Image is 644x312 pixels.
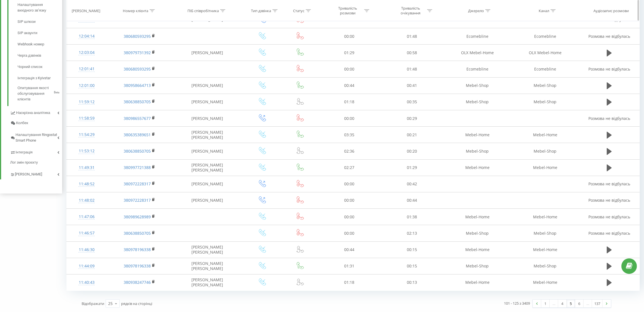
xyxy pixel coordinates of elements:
[511,45,579,61] td: OLX Mebel-Home
[124,34,151,39] a: 380680593295
[124,263,151,269] a: 380978196338
[72,96,101,107] div: 11:59:12
[588,116,630,121] span: Розмова не відбулась
[468,8,484,13] div: Джерело
[511,61,579,77] td: Ecomebline
[593,8,629,13] div: Аудіозапис розмови
[124,99,151,104] a: 380638850705
[592,300,602,307] a: 137
[444,45,511,61] td: OLX Mebel-Home
[72,261,101,272] div: 11:44:09
[444,258,511,274] td: Mebel-Shop
[124,66,151,72] a: 380680593295
[10,128,62,146] a: Налаштування Ringostat Smart Phone
[318,159,381,176] td: 02:27
[10,157,62,168] a: Лог змін проєкту
[588,181,630,186] span: Розмова не відбулась
[381,192,444,208] td: 00:44
[18,85,53,102] span: Опитування якості обслуговування клієнтів
[444,127,511,143] td: Mebel-Home
[588,34,630,39] span: Розмова не відбулась
[16,120,28,126] span: Колбек
[82,301,104,306] span: Відображати
[18,64,42,70] span: Чорний список
[172,143,242,159] td: [PERSON_NAME]
[444,274,511,291] td: Mebel-Home
[124,132,151,137] a: 380635389651
[72,195,101,206] div: 11:48:02
[444,77,511,94] td: Mebel-Shop
[18,72,62,84] a: Інтеграція з Kyivstar
[541,300,550,307] a: 1
[381,176,444,192] td: 00:42
[511,94,579,110] td: Mebel-Shop
[124,165,151,170] a: 380997721388
[172,127,242,143] td: [PERSON_NAME] [PERSON_NAME]
[124,181,151,186] a: 380972228317
[72,80,101,91] div: 12:01:00
[318,258,381,274] td: 01:31
[18,84,62,102] a: Опитування якості обслуговування клієнтівBeta
[444,61,511,77] td: Ecomebline
[584,300,592,307] div: …
[124,247,151,252] a: 380978196338
[318,77,381,94] td: 00:44
[172,77,242,94] td: [PERSON_NAME]
[72,277,101,288] div: 11:40:43
[172,159,242,176] td: [PERSON_NAME] [PERSON_NAME]
[108,301,113,306] div: 25
[318,225,381,241] td: 00:00
[504,300,530,306] div: 101 - 125 з 3409
[172,241,242,258] td: [PERSON_NAME] [PERSON_NAME]
[511,258,579,274] td: Mebel-Shop
[511,28,579,45] td: Ecomebline
[381,28,444,45] td: 01:48
[124,83,151,88] a: 380958664713
[124,50,151,55] a: 380979731392
[172,110,242,127] td: [PERSON_NAME]
[16,132,57,143] span: Налаштування Ringostat Smart Phone
[18,75,51,81] span: Інтеграція з Kyivstar
[10,168,62,179] a: [PERSON_NAME]
[124,197,151,203] a: 380972228317
[10,146,62,157] a: Інтеграція
[381,110,444,127] td: 00:29
[318,127,381,143] td: 03:35
[539,8,549,13] div: Канал
[72,244,101,255] div: 11:46:30
[381,143,444,159] td: 00:20
[381,61,444,77] td: 01:48
[124,214,151,219] a: 380989628989
[511,143,579,159] td: Mebel-Shop
[511,127,579,143] td: Mebel-Home
[172,274,242,291] td: [PERSON_NAME] [PERSON_NAME]
[251,8,271,13] div: Тип дзвінка
[588,197,630,203] span: Розмова не відбулась
[381,241,444,258] td: 00:15
[511,209,579,225] td: Mebel-Home
[381,77,444,94] td: 00:41
[318,143,381,159] td: 02:36
[72,113,101,124] div: 11:58:59
[318,45,381,61] td: 01:29
[511,77,579,94] td: Mebel-Shop
[588,214,630,219] span: Розмова не відбулась
[318,28,381,45] td: 00:00
[567,300,575,307] a: 5
[381,258,444,274] td: 00:15
[396,6,426,16] div: Тривалість очікування
[72,47,101,58] div: 12:03:04
[511,241,579,258] td: Mebel-Home
[333,6,363,16] div: Тривалість розмови
[10,106,62,118] a: Наскрізна аналітика
[123,8,148,13] div: Номер клієнта
[318,241,381,258] td: 00:44
[172,45,242,61] td: [PERSON_NAME]
[172,192,242,208] td: [PERSON_NAME]
[318,176,381,192] td: 00:00
[511,225,579,241] td: Mebel-Shop
[18,61,62,72] a: Чорний список
[124,116,151,121] a: 380986557677
[318,209,381,225] td: 00:00
[72,146,101,157] div: 11:53:12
